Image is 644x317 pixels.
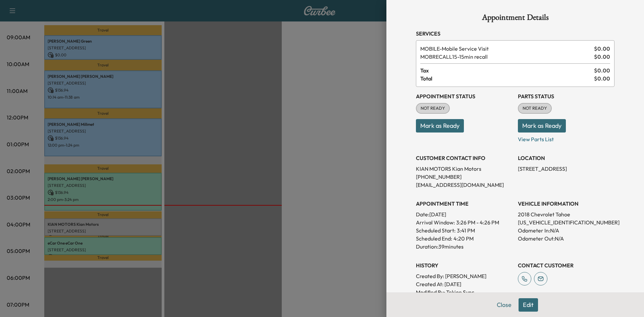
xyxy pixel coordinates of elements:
[416,119,464,133] button: Mark as Ready
[416,288,513,296] p: Modified By : Tekion Sync
[518,200,614,208] h3: VEHICLE INFORMATION
[420,74,594,83] span: Total
[594,45,610,53] span: $ 0.00
[594,53,610,61] span: $ 0.00
[416,243,513,251] p: Duration: 39 minutes
[518,234,614,243] p: Odometer Out: N/A
[519,105,551,112] span: NOT READY
[420,66,594,74] span: Tax
[416,210,513,218] p: Date: [DATE]
[518,133,614,143] p: View Parts List
[453,234,474,243] p: 4:20 PM
[416,234,452,243] p: Scheduled End:
[519,298,538,312] button: Edit
[518,210,614,218] p: 2018 Chevrolet Tahoe
[518,226,614,234] p: Odometer In: N/A
[518,119,566,133] button: Mark as Ready
[416,154,513,162] h3: CUSTOMER CONTACT INFO
[416,92,513,100] h3: Appointment Status
[594,74,610,83] span: $ 0.00
[416,13,614,24] h1: Appointment Details
[416,261,513,269] h3: History
[416,272,513,280] p: Created By : [PERSON_NAME]
[518,154,614,162] h3: LOCATION
[416,173,513,181] p: [PHONE_NUMBER]
[518,92,614,100] h3: Parts Status
[416,200,513,208] h3: APPOINTMENT TIME
[416,30,614,38] h3: Services
[416,165,513,173] p: KIAN MOTORS Kian Motors
[420,45,591,53] span: Mobile Service Visit
[416,280,513,288] p: Created At : [DATE]
[518,218,614,226] p: [US_VEHICLE_IDENTIFICATION_NUMBER]
[518,261,614,269] h3: CONTACT CUSTOMER
[417,105,449,112] span: NOT READY
[457,226,475,234] p: 3:41 PM
[594,66,610,74] span: $ 0.00
[416,226,455,234] p: Scheduled Start:
[456,218,499,226] span: 3:26 PM - 4:26 PM
[416,181,513,189] p: [EMAIL_ADDRESS][DOMAIN_NAME]
[492,298,516,312] button: Close
[416,218,513,226] p: Arrival Window:
[518,165,614,173] p: [STREET_ADDRESS]
[420,53,591,61] span: 15min recall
